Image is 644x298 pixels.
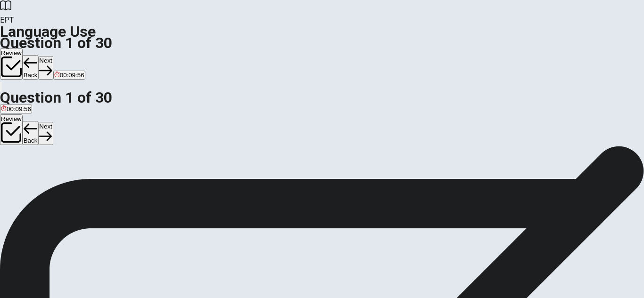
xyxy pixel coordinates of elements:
[23,121,39,145] button: Back
[38,56,53,79] button: Next
[53,71,85,80] button: 00:09:56
[23,55,39,80] button: Back
[38,122,53,145] button: Next
[7,105,31,113] span: 00:09:56
[60,72,84,79] span: 00:09:56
